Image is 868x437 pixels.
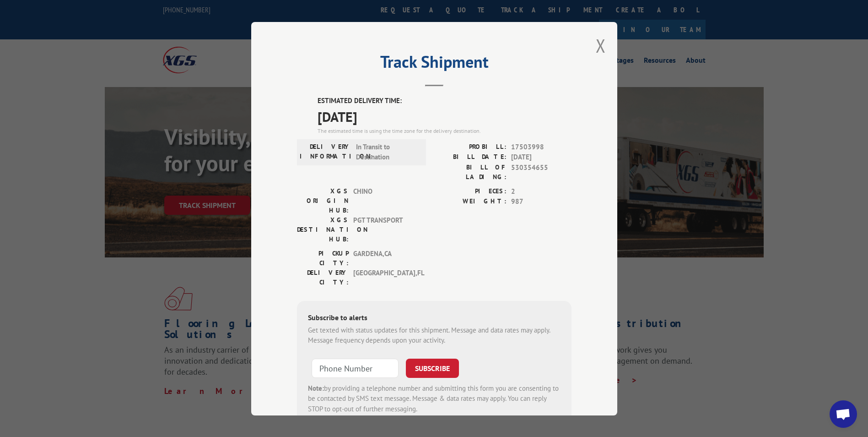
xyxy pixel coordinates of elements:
[434,197,507,207] label: WEIGHT:
[308,311,561,325] div: Subscribe to alerts
[511,162,571,181] span: 530354655
[308,325,561,345] div: Get texted with status updates for this shipment. Message and data rates may apply. Message frequ...
[511,186,571,197] span: 2
[434,152,507,163] label: BILL DATE:
[353,186,415,215] span: CHINO
[434,186,507,197] label: PIECES:
[353,248,415,268] span: GARDENA , CA
[297,186,349,215] label: XGS ORIGIN HUB:
[356,142,418,162] span: In Transit to Destination
[511,142,571,152] span: 17503998
[434,142,507,152] label: PROBILL:
[297,268,349,287] label: DELIVERY CITY:
[318,106,571,126] span: [DATE]
[596,33,606,58] button: Close modal
[318,126,571,135] div: The estimated time is using the time zone for the delivery destination.
[300,142,351,162] label: DELIVERY INFORMATION:
[406,358,459,377] button: SUBSCRIBE
[318,96,571,106] label: ESTIMATED DELIVERY TIME:
[353,268,415,287] span: [GEOGRAPHIC_DATA] , FL
[434,162,507,181] label: BILL OF LADING:
[511,197,571,207] span: 987
[308,383,324,392] strong: Note:
[297,215,349,244] label: XGS DESTINATION HUB:
[297,248,349,268] label: PICKUP CITY:
[308,383,561,414] div: by providing a telephone number and submitting this form you are consenting to be contacted by SM...
[511,152,571,163] span: [DATE]
[353,215,415,244] span: PGT TRANSPORT
[312,358,399,377] input: Phone Number
[297,55,571,73] h2: Track Shipment
[830,400,857,428] div: Open chat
